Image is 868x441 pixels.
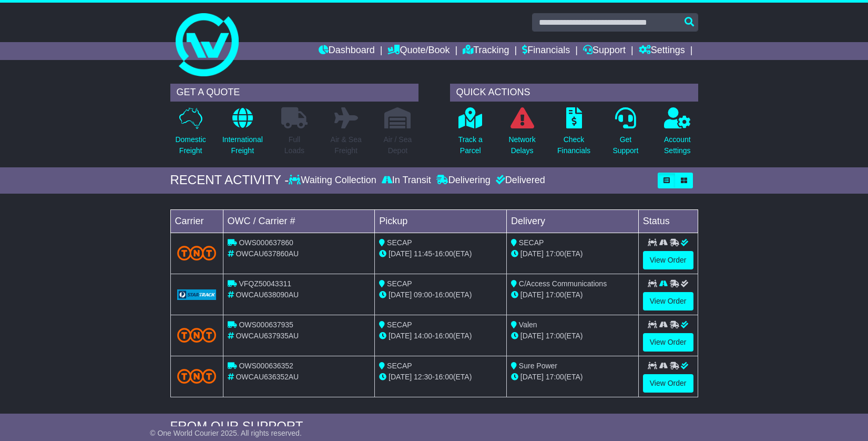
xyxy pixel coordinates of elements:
[522,42,570,60] a: Financials
[223,209,375,233] td: OWC / Carrier #
[414,290,432,299] span: 09:00
[557,134,590,156] p: Check Financials
[511,289,634,300] div: (ETA)
[435,332,453,340] span: 16:00
[236,332,299,340] span: OWCAU637935AU
[170,419,698,434] div: FROM OUR SUPPORT
[612,107,639,162] a: GetSupport
[384,134,412,156] p: Air / Sea Depot
[289,175,379,186] div: Waiting Collection
[434,175,493,186] div: Delivering
[175,134,206,156] p: Domestic Freight
[520,290,544,299] span: [DATE]
[239,320,293,329] span: OWS000637935
[387,42,450,60] a: Quote/Book
[389,332,412,340] span: [DATE]
[281,134,308,156] p: Full Loads
[239,238,293,247] span: OWS000637860
[519,362,557,370] span: Sure Power
[387,238,412,247] span: SECAP
[177,369,217,383] img: TNT_Domestic.png
[389,290,412,299] span: [DATE]
[387,279,412,288] span: SECAP
[222,107,263,162] a: InternationalFreight
[319,42,375,60] a: Dashboard
[511,372,634,383] div: (ETA)
[520,332,544,340] span: [DATE]
[375,209,507,233] td: Pickup
[435,290,453,299] span: 16:00
[643,333,693,352] a: View Order
[450,84,698,102] div: QUICK ACTIONS
[379,372,502,383] div: - (ETA)
[389,373,412,381] span: [DATE]
[379,330,502,342] div: - (ETA)
[458,134,483,156] p: Track a Parcel
[435,373,453,381] span: 16:00
[643,251,693,269] a: View Order
[506,209,638,233] td: Delivery
[387,320,412,329] span: SECAP
[546,332,564,340] span: 17:00
[511,248,634,259] div: (ETA)
[331,134,362,156] p: Air & Sea Freight
[493,175,545,186] div: Delivered
[414,373,432,381] span: 12:30
[239,279,291,288] span: VFQZ50043311
[546,373,564,381] span: 17:00
[519,279,607,288] span: C/Access Communications
[546,249,564,258] span: 17:00
[379,248,502,259] div: - (ETA)
[387,362,412,370] span: SECAP
[663,107,691,162] a: AccountSettings
[170,84,418,102] div: GET A QUOTE
[170,209,223,233] td: Carrier
[236,290,299,299] span: OWCAU638090AU
[389,249,412,258] span: [DATE]
[414,332,432,340] span: 14:00
[236,249,299,258] span: OWCAU637860AU
[519,238,544,247] span: SECAP
[414,249,432,258] span: 11:45
[379,175,434,186] div: In Transit
[177,328,217,342] img: TNT_Domestic.png
[170,173,289,188] div: RECENT ACTIVITY -
[520,373,544,381] span: [DATE]
[236,373,299,381] span: OWCAU636352AU
[175,107,206,162] a: DomesticFreight
[458,107,483,162] a: Track aParcel
[177,246,217,260] img: TNT_Domestic.png
[177,289,217,300] img: GetCarrierServiceLogo
[435,249,453,258] span: 16:00
[520,249,544,258] span: [DATE]
[511,330,634,342] div: (ETA)
[150,429,302,437] span: © One World Courier 2025. All rights reserved.
[379,289,502,300] div: - (ETA)
[463,42,509,60] a: Tracking
[508,134,535,156] p: Network Delays
[638,209,698,233] td: Status
[239,362,293,370] span: OWS000636352
[222,134,263,156] p: International Freight
[557,107,591,162] a: CheckFinancials
[583,42,626,60] a: Support
[546,290,564,299] span: 17:00
[508,107,536,162] a: NetworkDelays
[664,134,691,156] p: Account Settings
[643,374,693,393] a: View Order
[519,320,537,329] span: Valen
[612,134,638,156] p: Get Support
[639,42,685,60] a: Settings
[643,292,693,310] a: View Order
